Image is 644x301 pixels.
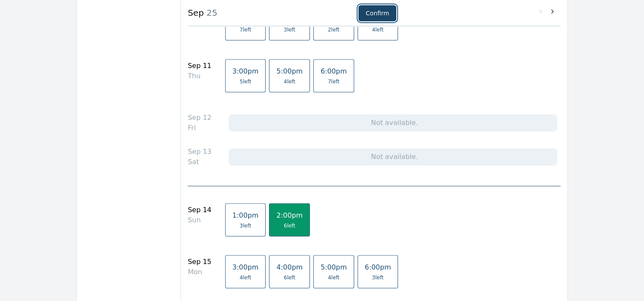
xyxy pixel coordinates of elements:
[276,263,303,271] span: 4:00pm
[321,263,347,271] span: 5:00pm
[284,78,295,85] span: 4 left
[188,147,212,157] div: Sep 13
[188,257,212,267] div: Sep 15
[240,274,251,281] span: 4 left
[240,222,251,229] span: 3 left
[188,113,212,123] div: Sep 12
[365,263,391,271] span: 6:00pm
[188,71,212,81] div: Thu
[321,67,347,75] span: 6:00pm
[188,61,212,71] div: Sep 11
[188,267,212,277] div: Mon
[188,157,212,167] div: Sat
[232,211,259,219] span: 1:00pm
[284,26,295,33] span: 3 left
[328,78,339,85] span: 7 left
[229,148,557,165] div: Not available.
[229,114,557,131] div: Not available.
[328,274,339,281] span: 4 left
[188,123,212,133] div: Fri
[240,26,251,33] span: 7 left
[240,78,251,85] span: 5 left
[188,215,212,225] div: Sun
[284,274,295,281] span: 6 left
[284,222,295,229] span: 6 left
[232,67,259,75] span: 3:00pm
[204,8,218,18] span: 25
[372,26,384,33] span: 4 left
[188,8,204,18] strong: Sep
[232,263,259,271] span: 3:00pm
[276,67,303,75] span: 5:00pm
[372,274,384,281] span: 3 left
[188,205,212,215] div: Sep 14
[276,211,303,219] span: 2:00pm
[328,26,339,33] span: 2 left
[358,5,396,21] button: Confirm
